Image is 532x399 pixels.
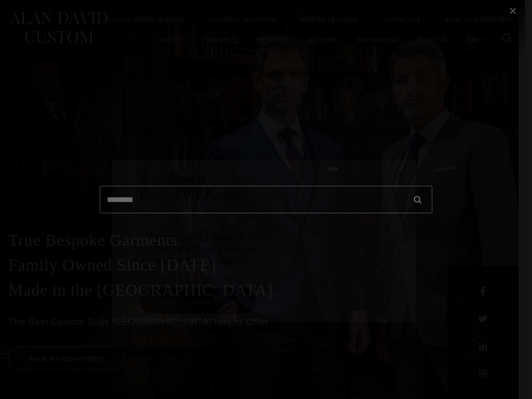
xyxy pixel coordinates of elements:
[149,255,389,267] h3: Free Lifetime Alterations
[410,71,421,82] button: Close
[139,170,389,202] h2: Book Now & Receive VIP Benefits
[149,243,389,255] h3: First Time Buyers Discount
[139,288,256,314] a: book an appointment
[272,288,389,314] a: visual consultation
[149,231,389,243] h3: Family Owned Since [DATE]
